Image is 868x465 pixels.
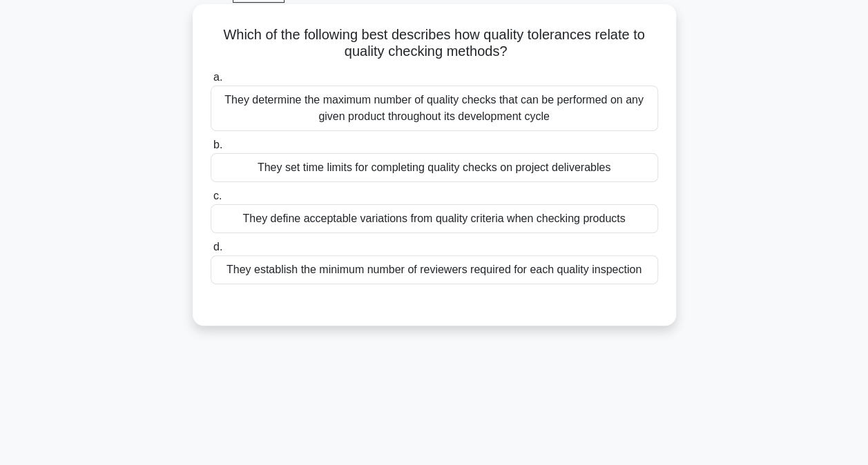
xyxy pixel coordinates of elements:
span: a. [213,71,222,83]
span: c. [213,190,222,201]
span: d. [213,241,222,253]
div: They set time limits for completing quality checks on project deliverables [211,153,658,182]
h5: Which of the following best describes how quality tolerances relate to quality checking methods? [209,26,659,61]
span: b. [213,139,222,150]
div: They define acceptable variations from quality criteria when checking products [211,204,658,233]
div: They determine the maximum number of quality checks that can be performed on any given product th... [211,86,658,131]
div: They establish the minimum number of reviewers required for each quality inspection [211,255,658,284]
